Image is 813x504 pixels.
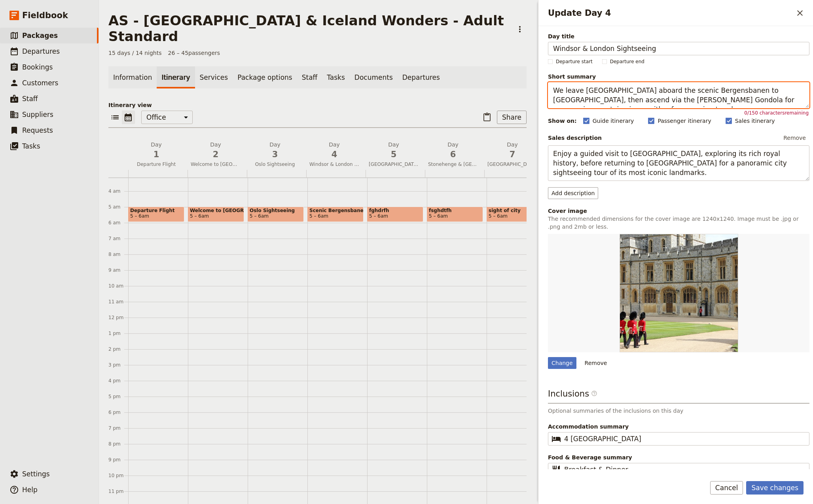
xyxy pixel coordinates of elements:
h2: Update Day 4 [548,7,793,19]
div: Oslo Sightseeing5 – 6am [248,207,304,222]
span: Scenic Bergensbanen [309,208,362,213]
span: 5 – 6am [130,213,149,219]
span: Oslo Sightseeing [250,208,302,213]
button: Day4Windsor & London Sightseeing [306,141,366,170]
span: fsghdtfh [429,208,481,213]
span: Accommodation summary [548,423,809,431]
button: Cancel [710,481,743,495]
h2: Day [428,141,478,160]
h2: Day [250,141,300,160]
h1: AS - [GEOGRAPHIC_DATA] & Iceland Wonders - Adult Standard [108,13,508,44]
span: ​ [591,390,597,400]
a: Itinerary [157,66,195,88]
span: Passenger itinerary [658,117,711,125]
div: 10 am [108,283,128,289]
div: 8 pm [108,441,128,447]
h2: Day [191,141,241,160]
div: 12 pm [108,314,128,321]
div: 6 am [108,220,128,226]
span: Welcome to [GEOGRAPHIC_DATA] [188,161,244,167]
p: Optional summaries of the inclusions on this day [548,407,809,415]
span: 5 – 6am [309,213,328,219]
span: Welcome to [GEOGRAPHIC_DATA] [190,208,242,213]
span: Settings [22,470,50,478]
div: 8 am [108,251,128,258]
span: Departure end [610,58,644,65]
div: 6 pm [108,409,128,416]
input: Food & Beverage summary​ [564,465,804,474]
div: Departure Flight5 – 6am [128,207,184,222]
span: Day title [548,32,809,40]
button: Save changes [746,481,804,495]
span: 5 – 6am [429,213,448,219]
span: 7 [487,149,537,160]
div: 4 pm [108,378,128,384]
span: Customers [22,79,58,87]
button: List view [108,111,122,124]
span: fghdrfh [369,208,421,213]
p: The recommended dimensions for the cover image are 1240x1240. Image must be .jpg or .png and 2mb ... [548,215,809,231]
span: 5 – 6am [190,213,209,219]
h3: Inclusions [548,388,809,404]
a: Services [195,66,233,88]
div: Change [548,357,576,369]
div: Show on: [548,117,577,125]
a: Documents [350,66,398,88]
div: 9 pm [108,457,128,463]
span: [GEOGRAPHIC_DATA] [366,161,422,167]
h2: Day [369,141,419,160]
img: https://d33jgr8dhgav85.cloudfront.net/6776c252ddbdb110a2d9124f/67c5b325f973eac3871abd4c?Expires=1... [620,234,738,352]
span: Sales itinerary [735,117,775,125]
a: Staff [297,66,322,88]
textarea: Enjoy a guided visit to [GEOGRAPHIC_DATA], exploring its rich royal history, before returning to ... [548,145,809,181]
span: ​ [591,390,597,397]
button: Remove [581,357,611,369]
button: Day5[GEOGRAPHIC_DATA] [366,141,425,170]
div: 10 pm [108,472,128,479]
label: Sales description [548,134,602,142]
div: 5 pm [108,393,128,400]
span: [GEOGRAPHIC_DATA] [484,161,540,167]
div: 1 pm [108,330,128,337]
div: 3 pm [108,362,128,368]
span: ​ [551,434,561,444]
span: ​ [551,465,561,474]
a: Information [108,66,157,88]
button: Day2Welcome to [GEOGRAPHIC_DATA] [188,141,247,170]
div: 7 am [108,235,128,242]
button: Actions [513,23,527,36]
span: Fieldbook [22,9,68,21]
span: 5 – 6am [369,213,388,219]
span: 26 – 45 passengers [168,49,220,57]
h2: Day [487,141,537,160]
div: 11 am [108,299,128,305]
button: Day7[GEOGRAPHIC_DATA] [484,141,544,170]
span: Suppliers [22,111,53,118]
span: Stonehenge & [GEOGRAPHIC_DATA] [425,161,481,167]
span: 1 [131,149,181,160]
div: Scenic Bergensbanen5 – 6am [307,207,364,222]
div: fghdrfh5 – 6am [367,207,423,222]
div: Welcome to [GEOGRAPHIC_DATA]5 – 6am [188,207,244,222]
div: Cover image [548,207,809,215]
span: Guide itinerary [593,117,634,125]
button: Day6Stonehenge & [GEOGRAPHIC_DATA] [425,141,484,170]
span: 6 [428,149,478,160]
a: Package options [233,66,297,88]
div: 7 pm [108,425,128,431]
span: sight of city [489,208,541,213]
button: Day3Oslo Sightseeing [247,141,306,170]
span: 3 [250,149,300,160]
span: 15 days / 14 nights [108,49,162,57]
span: 5 – 6am [250,213,269,219]
span: Departure Flight [128,161,184,167]
h2: Day [131,141,181,160]
span: 2 [191,149,241,160]
input: Day title [548,42,809,55]
span: Oslo Sightseeing [247,161,303,167]
span: Requests [22,126,53,134]
span: Bookings [22,63,53,71]
button: Calendar view [122,111,135,124]
span: Windsor & London Sightseeing [306,161,362,167]
span: Departures [22,47,60,55]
